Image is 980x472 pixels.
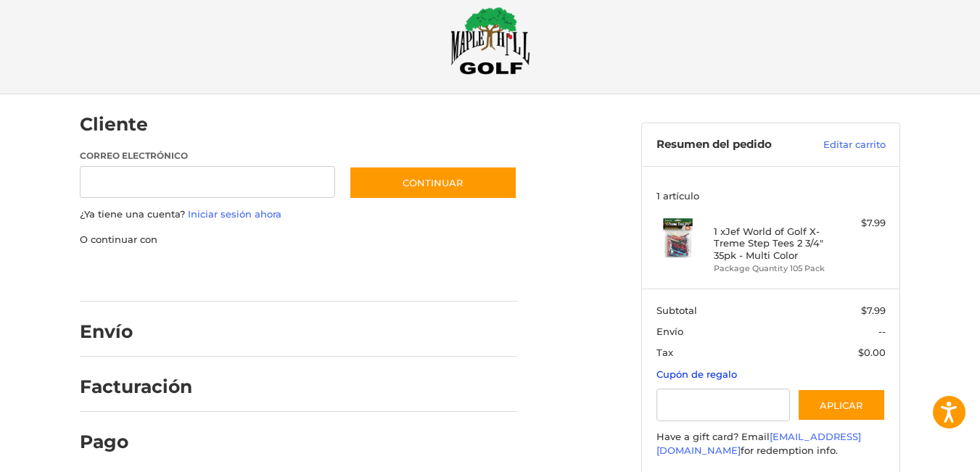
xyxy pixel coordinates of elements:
[828,216,886,231] div: $7.99
[656,430,886,458] div: Have a gift card? Email for redemption info.
[861,305,886,316] span: $7.99
[656,347,673,358] span: Tax
[656,305,697,316] span: Subtotal
[714,225,825,261] h4: 1 x Jef World of Golf X-Treme Step Tees 2 3/4" 35pk - Multi Color
[805,138,886,152] a: Editar carrito
[80,233,517,247] p: O continuar con
[80,431,165,453] h2: Pago
[797,389,886,421] button: Aplicar
[80,149,335,162] label: Correo electrónico
[450,7,530,75] img: Maple Hill Golf
[860,433,980,472] iframe: Reseñas de usuarios en Google
[656,138,805,152] h3: Resumen del pedido
[75,261,184,287] iframe: PayPal-paypal
[656,368,737,380] a: Cupón de regalo
[656,190,886,202] h3: 1 artículo
[714,262,825,275] li: Package Quantity 105 Pack
[80,320,165,343] h2: Envío
[188,208,281,220] a: Iniciar sesión ahora
[349,166,517,199] button: Continuar
[80,207,517,222] p: ¿Ya tiene una cuenta?
[656,389,791,421] input: Cupón de regalo o código de cupón
[656,326,683,337] span: Envío
[80,376,192,398] h2: Facturación
[80,113,165,136] h2: Cliente
[858,347,886,358] span: $0.00
[878,326,886,337] span: --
